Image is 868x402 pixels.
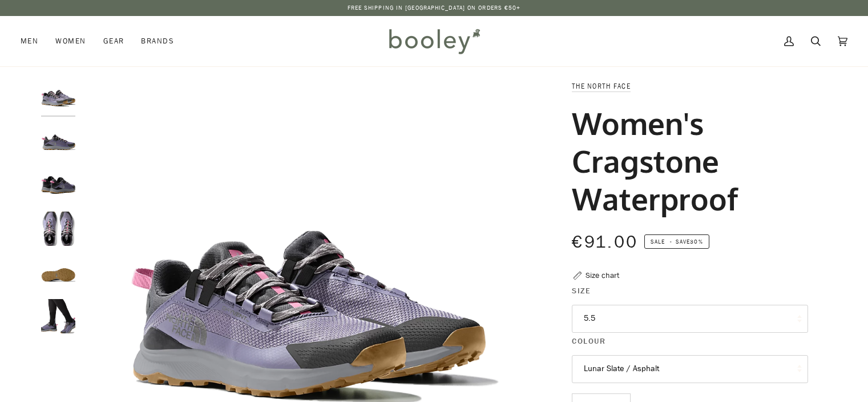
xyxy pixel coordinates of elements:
span: Colour [572,335,605,347]
a: Gear [95,16,133,66]
span: Brands [141,35,174,47]
span: Men [21,35,38,47]
div: Size chart [586,269,619,281]
span: Gear [103,35,124,47]
span: €91.00 [572,230,638,254]
span: Size [572,285,591,297]
span: Save [644,234,709,249]
p: Free Shipping in [GEOGRAPHIC_DATA] on Orders €50+ [348,3,521,13]
a: Women [47,16,94,66]
a: The North Face [572,81,631,91]
button: 5.5 [572,305,808,333]
a: Brands [132,16,183,66]
span: 30% [690,237,703,246]
span: Women [55,35,86,47]
img: The North Face Women's Cragstone Waterproof Lunar Slate / Asphalt - Booley Galway [41,80,75,114]
img: The North Face Women's Cragstone Waterproof Lunar Slate / Asphalt - Booley Galway [41,256,75,290]
button: Lunar Slate / Asphalt [572,355,808,383]
img: The North Face Women's Cragstone Waterproof Lunar Slate / Asphalt - Booley Galway [41,124,75,158]
img: The North Face Women's Cragstone Waterproof Lunar Slate / Asphalt - Booley Galway [41,212,75,246]
img: The North Face Women's Cragstone Waterproof Lunar Slate / Asphalt - Booley Galway [41,168,75,202]
em: • [667,237,676,246]
h1: Women's Cragstone Waterproof [572,104,800,217]
img: Booley [384,25,484,58]
span: Sale [651,237,665,246]
img: The North Face Women's Cragstone Waterproof Lunar Slate / Asphalt - Booley Galway [41,299,75,333]
a: Men [21,16,47,66]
